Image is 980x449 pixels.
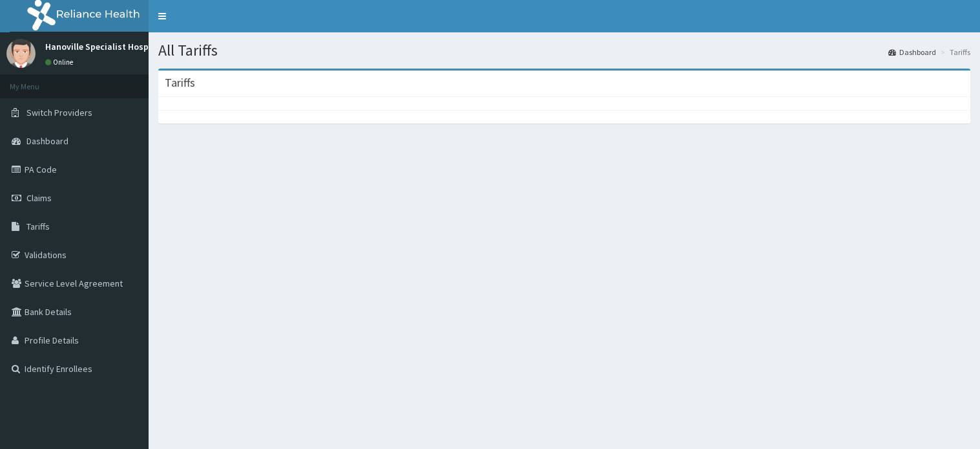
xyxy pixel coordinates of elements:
[6,39,36,68] img: User Image
[937,47,970,58] li: Tariffs
[26,192,52,204] span: Claims
[45,42,163,51] p: Hanoville Specialist Hospital
[888,47,936,58] a: Dashboard
[26,135,68,147] span: Dashboard
[165,77,195,89] h3: Tariffs
[26,107,92,118] span: Switch Providers
[26,221,50,232] span: Tariffs
[45,58,76,67] a: Online
[158,42,970,59] h1: All Tariffs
